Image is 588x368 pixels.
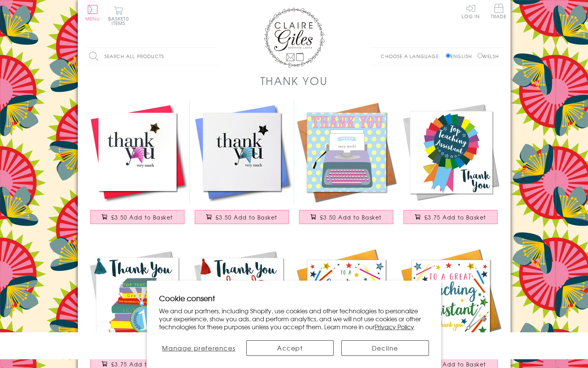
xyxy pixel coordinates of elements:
[159,340,238,356] button: Manage preferences
[381,53,444,60] p: Choose a language:
[404,210,498,224] button: £3.75 Add to Basket
[85,5,100,21] button: Menu
[446,53,476,60] label: English
[399,100,503,204] img: Thank You Teaching Assistant Card, Rosette, Embellished with a colourful tassel
[264,8,325,68] img: Claire Giles Greetings Cards
[260,73,328,88] h1: Thank You
[478,53,499,60] label: Welsh
[111,213,173,221] span: £3.50 Add to Basket
[375,322,414,331] a: Privacy Policy
[85,100,190,232] a: Thank You Card, Pink Star, Thank You Very Much, Embellished with a padded star £3.50 Add to Basket
[111,360,173,368] span: £3.75 Add to Basket
[162,343,235,352] span: Manage preferences
[85,48,218,65] input: Search all products
[478,53,482,58] input: Welsh
[190,247,294,351] img: Thank You Teacher Card, Trophy, Embellished with a colourful tassel
[159,307,429,330] p: We and our partners, including Shopify, use cookies and other technologies to personalize your ex...
[491,4,507,19] span: Trade
[399,247,503,351] img: Thank you Teaching Assistand Card, School, Embellished with pompoms
[294,247,399,351] img: Thank you Teacher Card, School, Embellished with pompoms
[424,360,486,368] span: £3.75 Add to Basket
[446,53,451,58] input: English
[85,100,190,204] img: Thank You Card, Pink Star, Thank You Very Much, Embellished with a padded star
[341,340,429,356] button: Decline
[320,213,382,221] span: £3.50 Add to Basket
[85,247,190,351] img: Thank You Teacher Card, Medal & Books, Embellished with a colourful tassel
[112,15,129,27] span: 0 items
[424,213,486,221] span: £3.75 Add to Basket
[108,6,129,25] button: Basket0 items
[190,100,294,232] a: Thank You Card, Blue Star, Thank You Very Much, Embellished with a padded star £3.50 Add to Basket
[90,210,184,224] button: £3.50 Add to Basket
[159,293,429,303] h2: Cookie consent
[299,210,393,224] button: £3.50 Add to Basket
[211,48,218,65] input: Search
[85,15,100,22] span: Menu
[399,100,503,232] a: Thank You Teaching Assistant Card, Rosette, Embellished with a colourful tassel £3.75 Add to Basket
[195,210,289,224] button: £3.50 Add to Basket
[216,213,277,221] span: £3.50 Add to Basket
[491,4,507,20] a: Trade
[294,100,399,232] a: Thank You Card, Typewriter, Thank You Very Much! £3.50 Add to Basket
[294,100,399,204] img: Thank You Card, Typewriter, Thank You Very Much!
[190,100,294,204] img: Thank You Card, Blue Star, Thank You Very Much, Embellished with a padded star
[462,4,480,19] a: Log In
[246,340,334,356] button: Accept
